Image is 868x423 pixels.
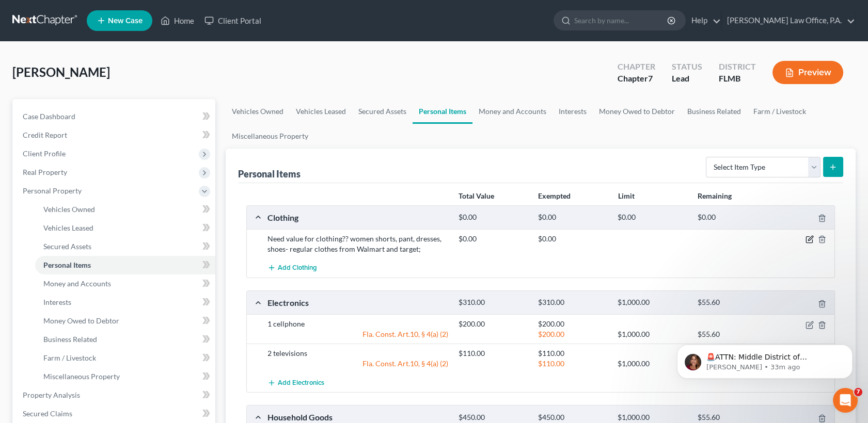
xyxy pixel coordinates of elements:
a: Vehicles Leased [35,219,215,237]
a: Personal Items [413,99,472,124]
div: $0.00 [612,213,692,222]
a: Credit Report [14,126,215,144]
div: Household Goods [262,412,453,422]
div: FLMB [719,73,756,85]
strong: Total Value [459,191,494,200]
span: Case Dashboard [23,112,75,121]
div: $1,000.00 [612,298,692,307]
button: Preview [772,61,843,84]
div: Personal Items [238,168,301,180]
div: District [719,61,756,73]
span: Interests [43,298,71,306]
a: Money Owed to Debtor [35,312,215,330]
span: Vehicles Owned [43,205,95,214]
span: New Case [108,17,143,25]
div: $1,000.00 [612,413,692,422]
a: [PERSON_NAME] Law Office, P.A. [722,11,855,30]
a: Property Analysis [14,386,215,404]
div: Electronics [262,297,453,308]
span: [PERSON_NAME] [12,64,110,79]
a: Farm / Livestock [747,99,812,124]
div: $310.00 [533,298,612,307]
div: $0.00 [533,213,612,222]
span: Business Related [43,335,97,344]
span: Money and Accounts [43,279,111,288]
strong: Exempted [538,191,571,200]
a: Miscellaneous Property [226,124,314,149]
a: Money and Accounts [472,99,553,124]
iframe: Intercom live chat [833,388,858,413]
div: $450.00 [453,413,533,422]
span: Secured Claims [23,409,72,418]
button: Add Electronics [267,373,324,392]
div: Clothing [262,212,453,223]
a: Vehicles Owned [226,99,290,124]
span: Property Analysis [23,391,80,399]
div: Fla. Const. Art.10, § 4(a) (2) [262,329,453,339]
span: Real Property [23,168,67,176]
a: Business Related [35,330,215,349]
div: $310.00 [453,298,533,307]
span: Credit Report [23,131,67,139]
span: 7 [854,388,862,396]
a: Secured Claims [14,404,215,423]
div: $1,000.00 [612,329,692,339]
span: Personal Property [23,186,82,195]
a: Money and Accounts [35,274,215,293]
div: 2 televisions [262,348,453,359]
div: $1,000.00 [612,359,692,369]
a: Vehicles Owned [35,200,215,219]
a: Case Dashboard [14,107,215,126]
a: Interests [553,99,593,124]
span: Add Clothing [278,264,317,272]
span: Miscellaneous Property [43,372,120,381]
strong: Limit [618,191,635,200]
div: $200.00 [533,329,612,339]
a: Business Related [681,99,747,124]
span: Add Electronics [278,379,324,387]
input: Search by name... [574,11,669,30]
div: $55.60 [692,298,772,307]
a: Vehicles Leased [290,99,352,124]
span: Vehicles Leased [43,223,93,232]
span: Personal Items [43,261,91,269]
span: Money Owed to Debtor [43,316,119,325]
span: 7 [648,73,653,83]
div: $110.00 [533,348,612,359]
div: $200.00 [533,319,612,329]
a: Money Owed to Debtor [593,99,681,124]
div: Fla. Const. Art.10, § 4(a) (2) [262,359,453,369]
a: Secured Assets [352,99,413,124]
div: $0.00 [692,213,772,222]
div: Status [672,61,702,73]
strong: Remaining [698,191,732,200]
span: Secured Assets [43,242,91,251]
div: $0.00 [533,234,612,244]
div: $450.00 [533,413,612,422]
div: Chapter [618,73,655,85]
iframe: Intercom notifications message [661,323,868,395]
button: Add Clothing [267,258,317,278]
a: Secured Assets [35,237,215,256]
a: Client Portal [199,11,266,30]
div: 1 cellphone [262,319,453,329]
div: $200.00 [453,319,533,329]
div: Need value for clothing?? women shorts, pant, dresses, shoes- regular clothes from Walmart and ta... [262,234,453,254]
div: Chapter [618,61,655,73]
a: Help [686,11,721,30]
div: Lead [672,73,702,85]
a: Farm / Livestock [35,349,215,367]
div: $110.00 [533,359,612,369]
div: $55.60 [692,413,772,422]
div: $0.00 [453,213,533,222]
span: Farm / Livestock [43,353,96,362]
a: Miscellaneous Property [35,367,215,386]
div: $0.00 [453,234,533,244]
span: Client Profile [23,149,66,158]
a: Personal Items [35,256,215,274]
a: Home [155,11,199,30]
